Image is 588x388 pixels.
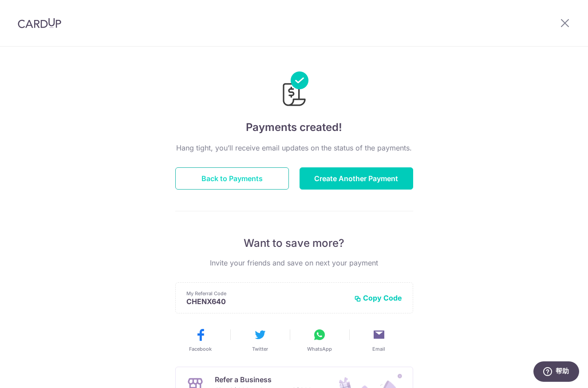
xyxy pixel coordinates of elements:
span: WhatsApp [307,345,332,352]
span: Facebook [189,345,212,352]
span: Twitter [252,345,268,352]
button: Email [353,328,405,352]
button: Twitter [234,328,286,352]
p: Refer a Business [215,374,312,385]
button: Copy Code [354,293,402,302]
button: Back to Payments [175,167,289,190]
img: Payments [280,71,308,109]
p: Hang tight, you’ll receive email updates on the status of the payments. [175,143,413,153]
h4: Payments created! [175,119,413,135]
p: My Referral Code [186,290,347,297]
button: Facebook [174,328,227,352]
p: Want to save more? [175,236,413,250]
button: WhatsApp [293,328,346,352]
p: Invite your friends and save on next your payment [175,257,413,268]
span: Email [372,345,385,352]
button: Create Another Payment [300,167,413,190]
img: CardUp [18,18,61,28]
p: CHENX640 [186,297,347,306]
iframe: 打开一个小组件，您可以在其中找到更多信息 [533,361,579,384]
